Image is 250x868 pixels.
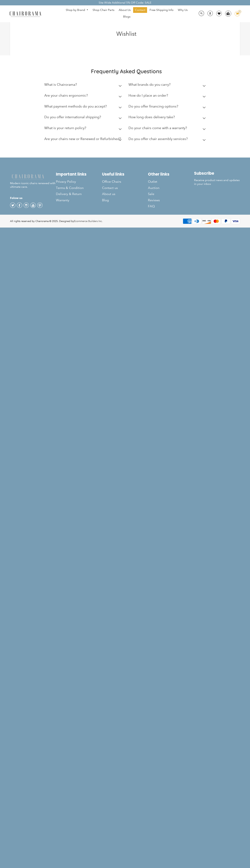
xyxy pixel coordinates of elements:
[128,113,207,123] summary: How long does delivery take?
[128,83,170,87] h2: What brands do you carry?
[44,93,88,98] h2: Are your chairs ergonomic?
[102,197,148,203] a: Blog
[56,180,76,184] span: Privacy Policy
[123,15,130,19] span: Blogs
[56,186,84,190] span: Terms & Condition
[44,126,86,130] h2: What is your return policy?
[44,102,123,113] summary: What payment methods do you accept?
[128,80,207,91] summary: What brands do you carry?
[194,171,240,176] h2: Subscribe
[44,104,107,108] h2: What payment methods do you accept?
[128,134,207,145] summary: Do you offer chair assembly services?
[102,179,148,185] a: Office Chairs
[128,104,178,108] h2: Do you offer financing options?
[64,7,90,13] a: Shop by Brand
[148,179,194,185] a: Outlet
[148,198,160,202] span: Reviews
[176,7,189,13] a: Why Us
[128,93,168,98] h2: How do I place an order?
[225,11,231,16] img: WhatsApp_Image_2024-07-12_at_16.23.01.webp
[150,8,174,12] span: Free Shipping Info
[51,30,202,37] h1: Wishlist
[148,186,159,190] span: Auction
[133,7,147,13] a: Contact
[44,83,77,87] h2: What is Chairorama?
[44,113,123,123] summary: Do you offer international shipping?
[148,191,194,197] a: Sale
[56,172,102,177] h2: Important links
[93,8,114,12] span: Shop Chair Parts
[8,11,43,17] img: chairorama
[117,7,132,13] a: About Us
[56,191,102,197] a: Delivery & Return
[232,11,240,16] a: 1
[148,172,194,177] h2: Other links
[44,115,101,119] h2: Do you offer international shipping?
[119,8,131,12] span: About Us
[148,192,154,196] span: Sale
[128,123,207,134] summary: Do your chairs come with a warranty?
[74,220,103,223] a: Ecommerce Builders Inc.
[128,102,207,113] summary: Do you offer financing options?
[178,8,188,12] span: Why Us
[91,7,116,13] a: Shop Chair Parts
[10,196,56,200] h4: Folow us
[44,123,123,134] summary: What is your return policy?
[102,198,109,202] span: Blog
[56,179,102,185] a: Privacy Policy
[102,185,148,191] a: Contact us
[102,172,148,177] h2: Useful links
[128,91,207,102] summary: How do I place an order?
[102,186,118,190] span: Contact us
[44,68,208,75] h2: Frequently Asked Questions
[10,174,46,180] img: chairorama
[148,203,194,209] a: FAQ
[128,115,175,119] h2: How long does delivery take?
[102,191,148,197] a: About us
[56,197,102,203] a: Warranty
[44,134,123,145] summary: Are your chairs new or Renewed or Refurbished?
[121,14,132,19] a: Blogs
[128,126,187,130] h2: Do your chairs come with a warranty?
[56,192,82,196] span: Delivery & Return
[102,192,115,196] span: About us
[44,137,121,141] h2: Are your chairs new or Renewed or Refurbished?
[128,137,188,141] h2: Do you offer chair assembly services?
[56,198,69,202] span: Warranty
[102,180,121,184] span: Office Chairs
[148,185,194,191] a: Auction
[56,185,102,191] a: Terms & Condition
[148,197,194,203] a: Reviews
[148,7,175,13] a: Free Shipping Info
[148,180,157,184] span: Outlet
[238,10,241,13] div: 1
[44,80,123,91] summary: What is Chairorama?
[10,219,103,223] div: All rights reserved by Chairorama © 2025. Designed by
[194,178,240,186] p: Receive product news and updates in your inbox
[44,91,123,102] summary: Are your chairs ergonomic?
[135,8,145,12] span: Contact
[58,7,195,20] nav: DesktopNavigation
[148,204,155,208] span: FAQ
